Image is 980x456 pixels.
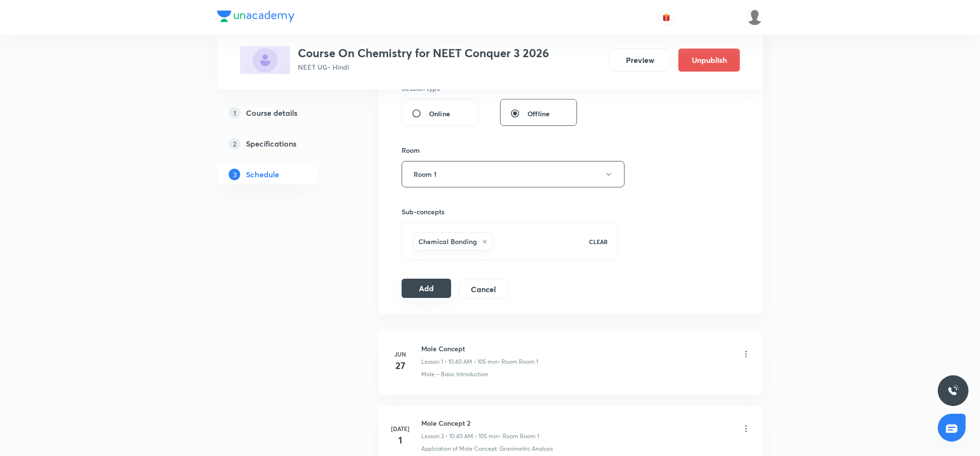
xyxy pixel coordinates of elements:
[527,109,550,119] span: Offline
[298,46,549,60] h3: Course On Chemistry for NEET Conquer 3 2026
[217,134,348,153] a: 2Specifications
[421,370,488,379] p: Mole – Basic Introduction
[421,444,553,453] p: Application of Mole Concept: Gravimetric Analysis
[217,103,348,123] a: 1Course details
[391,358,410,373] h4: 27
[402,207,618,217] h6: Sub-concepts
[421,357,498,366] p: Lesson 1 • 10:40 AM • 105 min
[229,107,240,119] p: 1
[217,11,294,25] a: Company Logo
[246,169,279,180] h5: Schedule
[609,49,671,72] button: Preview
[498,357,538,366] p: • Room Room 1
[421,432,499,441] p: Lesson 2 • 10:40 AM • 105 min
[459,280,508,299] button: Cancel
[402,279,451,298] button: Add
[418,236,477,246] h6: Chemical Bonding
[298,62,549,72] p: NEET UG • Hindi
[391,350,410,358] h6: Jun
[246,138,296,149] h5: Specifications
[662,13,671,22] img: avatar
[947,385,959,396] img: ttu
[747,9,763,25] img: Shivank
[217,11,294,22] img: Company Logo
[229,169,240,180] p: 3
[391,433,410,447] h4: 1
[240,46,290,74] img: C64D4800-F2DB-4A08-A135-0C6CC2E06D88_plus.png
[421,344,538,354] h6: Mole Concept
[589,237,608,246] p: CLEAR
[402,161,625,187] button: Room 1
[429,109,450,119] span: Online
[421,418,539,428] h6: Mole Concept 2
[391,424,410,433] h6: [DATE]
[229,138,240,149] p: 2
[678,49,740,72] button: Unpublish
[659,10,674,25] button: avatar
[499,432,539,441] p: • Room Room 1
[402,145,420,155] h6: Room
[246,107,297,119] h5: Course details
